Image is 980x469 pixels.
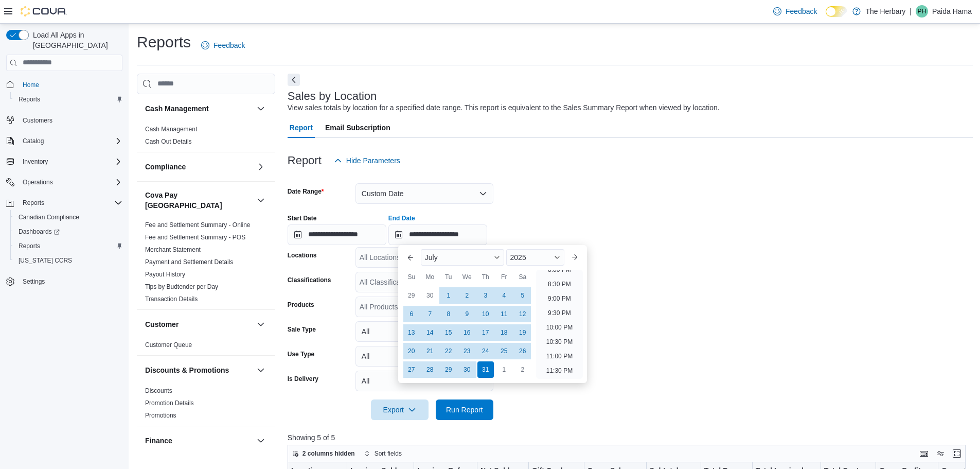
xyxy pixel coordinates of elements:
[916,5,928,18] div: Paida Hama
[496,361,512,378] div: day-1
[436,399,493,420] button: Run Report
[288,325,316,334] label: Sale Type
[288,375,318,383] label: Is Delivery
[145,399,194,407] a: Promotion Details
[514,343,531,359] div: day-26
[403,361,420,378] div: day-27
[288,214,317,222] label: Start Date
[2,113,127,128] button: Customers
[477,324,494,341] div: day-17
[19,197,122,209] span: Reports
[288,350,314,358] label: Use Type
[145,162,253,172] button: Compliance
[355,321,493,342] button: All
[360,447,406,460] button: Sort fields
[145,436,172,446] h3: Finance
[255,161,267,173] button: Compliance
[19,95,40,103] span: Reports
[145,341,192,349] span: Customer Queue
[2,196,127,210] button: Reports
[566,249,583,266] button: Next month
[355,346,493,367] button: All
[542,321,577,334] li: 10:00 PM
[19,114,122,127] span: Customers
[826,6,847,17] input: Dark Mode
[377,399,422,420] span: Export
[10,224,127,239] a: Dashboards
[403,324,420,341] div: day-13
[19,155,122,168] span: Inventory
[422,269,438,285] div: Mo
[19,213,79,221] span: Canadian Compliance
[145,233,245,241] span: Fee and Settlement Summary - POS
[10,253,127,268] button: [US_STATE] CCRS
[288,187,324,196] label: Date Range
[288,224,386,245] input: Press the down key to open a popover containing a calendar.
[10,92,127,107] button: Reports
[6,73,122,316] nav: Complex example
[197,35,249,56] a: Feedback
[422,361,438,378] div: day-28
[19,256,72,265] span: [US_STATE] CCRS
[496,269,512,285] div: Fr
[145,387,172,395] span: Discounts
[255,102,267,115] button: Cash Management
[255,364,267,376] button: Discounts & Promotions
[440,269,457,285] div: Tu
[23,158,48,166] span: Inventory
[145,126,197,133] a: Cash Management
[496,343,512,359] div: day-25
[826,17,826,18] span: Dark Mode
[544,278,575,290] li: 8:30 PM
[19,114,57,127] a: Customers
[402,249,419,266] button: Previous Month
[288,102,720,113] div: View sales totals by location for a specified date range. This report is equivalent to the Sales ...
[288,432,973,443] p: Showing 5 of 5
[14,225,64,238] a: Dashboards
[477,269,494,285] div: Th
[425,253,438,262] span: July
[355,183,493,204] button: Custom Date
[29,30,122,50] span: Load All Apps in [GEOGRAPHIC_DATA]
[459,324,475,341] div: day-16
[145,137,192,146] span: Cash Out Details
[145,365,229,375] h3: Discounts & Promotions
[510,253,526,262] span: 2025
[14,93,44,106] a: Reports
[786,6,817,16] span: Feedback
[19,275,49,288] a: Settings
[145,319,253,329] button: Customer
[375,449,402,458] span: Sort fields
[388,224,487,245] input: Press the down key to enter a popover containing a calendar. Press the escape key to close the po...
[446,405,483,415] span: Run Report
[19,176,122,188] span: Operations
[23,81,39,89] span: Home
[14,211,122,223] span: Canadian Compliance
[290,117,313,138] span: Report
[145,283,218,291] span: Tips by Budtender per Day
[918,5,926,18] span: PH
[288,447,359,460] button: 2 columns hidden
[288,154,322,167] h3: Report
[145,295,198,303] span: Transaction Details
[14,225,122,238] span: Dashboards
[421,249,504,266] div: Button. Open the month selector. July is currently selected.
[514,269,531,285] div: Sa
[21,6,67,16] img: Cova
[145,103,253,114] button: Cash Management
[19,176,57,188] button: Operations
[440,343,457,359] div: day-22
[145,283,218,290] a: Tips by Budtender per Day
[19,155,52,168] button: Inventory
[440,324,457,341] div: day-15
[544,307,575,319] li: 9:30 PM
[2,154,127,169] button: Inventory
[2,175,127,189] button: Operations
[137,385,275,426] div: Discounts & Promotions
[145,387,172,394] a: Discounts
[330,150,404,171] button: Hide Parameters
[459,269,475,285] div: We
[544,264,575,276] li: 8:00 PM
[388,214,415,222] label: End Date
[14,240,44,252] a: Reports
